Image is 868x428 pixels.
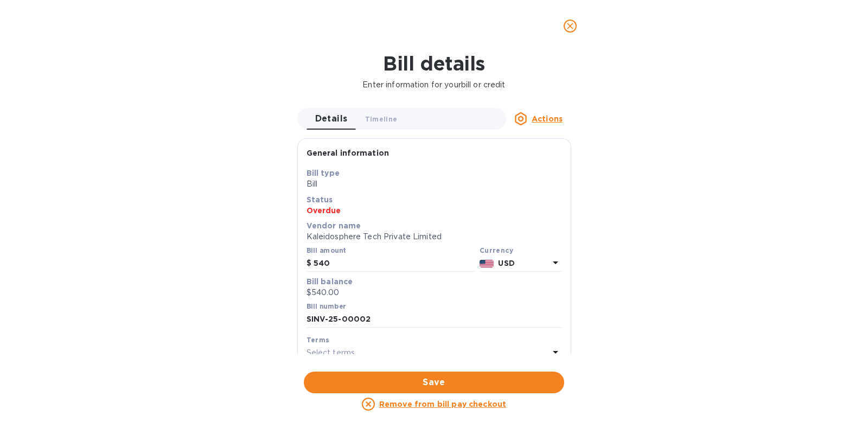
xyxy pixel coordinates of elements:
[307,149,390,157] b: General information
[557,13,583,39] button: close
[307,255,314,272] div: $
[307,195,333,204] b: Status
[9,52,859,75] h1: Bill details
[498,259,514,267] b: USD
[307,178,562,190] p: Bill
[307,221,361,230] b: Vendor name
[365,113,398,125] span: Timeline
[315,111,348,126] span: Details
[480,260,494,267] img: USD
[307,169,340,177] b: Bill type
[307,287,562,298] p: $540.00
[307,311,562,328] input: Enter bill number
[307,303,346,310] label: Bill number
[9,79,859,91] p: Enter information for your bill or credit
[307,336,330,344] b: Terms
[532,114,563,123] u: Actions
[307,347,355,359] p: Select terms
[307,231,562,242] p: Kaleidosphere Tech Private Limited
[304,372,564,393] button: Save
[307,248,346,254] label: Bill amount
[379,400,506,408] u: Remove from bill pay checkout
[312,376,556,389] span: Save
[480,246,513,254] b: Currency
[307,277,353,286] b: Bill balance
[307,205,562,216] p: Overdue
[314,255,475,272] input: $ Enter bill amount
